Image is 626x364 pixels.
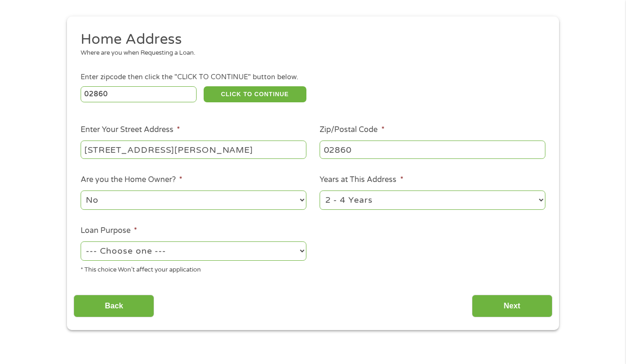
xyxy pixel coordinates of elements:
input: Next [472,295,552,318]
div: Enter zipcode then click the "CLICK TO CONTINUE" button below. [81,72,545,83]
div: Where are you when Requesting a Loan. [81,49,539,58]
input: Back [74,295,154,318]
label: Loan Purpose [81,226,137,236]
h2: Home Address [81,30,539,49]
div: * This choice Won’t affect your application [81,262,306,275]
input: 1 Main Street [81,141,306,158]
label: Enter Your Street Address [81,125,180,135]
label: Zip/Postal Code [320,125,384,135]
button: CLICK TO CONTINUE [204,86,306,102]
label: Are you the Home Owner? [81,175,182,185]
input: Enter Zipcode (e.g 01510) [81,86,197,102]
label: Years at This Address [320,175,403,185]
